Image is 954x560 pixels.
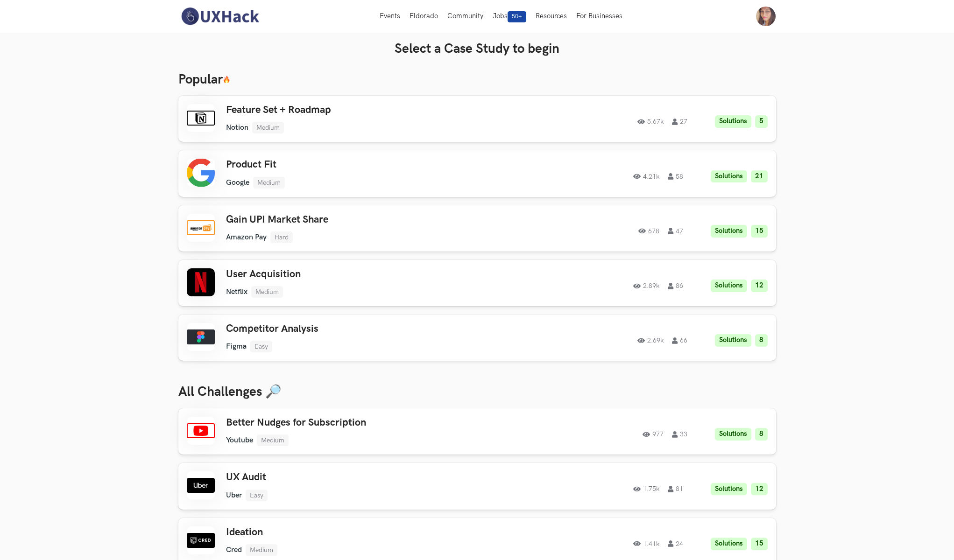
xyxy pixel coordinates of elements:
[751,483,768,496] li: 12
[226,342,247,351] li: Figma
[672,337,687,344] span: 66
[178,96,776,142] a: Feature Set + RoadmapNotionMedium5.67k27Solutions5
[508,11,526,22] span: 50+
[668,228,683,234] span: 47
[178,7,261,26] img: UXHack-logo.png
[751,538,768,550] li: 15
[711,225,747,238] li: Solutions
[226,159,491,171] h3: Product Fit
[223,76,230,84] img: 🔥
[715,115,751,128] li: Solutions
[711,538,747,550] li: Solutions
[633,540,659,547] span: 1.41k
[711,483,747,496] li: Solutions
[226,323,491,335] h3: Competitor Analysis
[226,526,491,539] h3: Ideation
[226,104,491,116] h3: Feature Set + Roadmap
[668,283,683,289] span: 86
[751,170,768,183] li: 21
[178,408,776,455] a: Better Nudges for SubscriptionYoutubeMedium97733Solutions8
[253,177,285,189] li: Medium
[178,205,776,252] a: Gain UPI Market ShareAmazon PayHard67847Solutions15
[226,436,253,445] li: Youtube
[751,225,768,238] li: 15
[755,115,768,128] li: 5
[672,431,687,438] span: 33
[755,334,768,347] li: 8
[755,428,768,441] li: 8
[178,260,776,306] a: User AcquisitionNetflixMedium2.89k86Solutions12
[226,417,491,429] h3: Better Nudges for Subscription
[751,280,768,292] li: 12
[252,122,284,133] li: Medium
[668,486,683,492] span: 81
[251,286,283,298] li: Medium
[178,72,776,88] h3: Popular
[178,150,776,196] a: Product FitGoogleMedium4.21k58Solutions21
[178,41,776,57] h3: Select a Case Study to begin
[715,334,751,347] li: Solutions
[226,471,491,483] h3: UX Audit
[226,491,242,500] li: Uber
[633,283,659,289] span: 2.89k
[226,123,248,132] li: Notion
[637,337,664,344] span: 2.69k
[226,268,491,280] h3: User Acquisition
[643,431,664,438] span: 977
[711,170,747,183] li: Solutions
[711,280,747,292] li: Solutions
[178,463,776,509] a: UX AuditUberEasy1.75k81Solutions12
[633,173,659,180] span: 4.21k
[257,434,289,446] li: Medium
[226,214,491,226] h3: Gain UPI Market Share
[226,178,249,187] li: Google
[226,546,242,554] li: Cred
[226,287,247,296] li: Netflix
[668,173,683,180] span: 58
[668,540,683,547] span: 24
[178,384,776,400] h3: All Challenges 🔎
[250,341,272,352] li: Easy
[672,119,687,125] span: 27
[633,486,659,492] span: 1.75k
[715,428,751,441] li: Solutions
[178,315,776,361] a: Competitor AnalysisFigmaEasy2.69k66Solutions8
[638,228,659,234] span: 678
[226,233,267,242] li: Amazon Pay
[246,544,277,556] li: Medium
[637,119,664,125] span: 5.67k
[270,231,293,243] li: Hard
[756,7,776,26] img: Your profile pic
[246,490,268,501] li: Easy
